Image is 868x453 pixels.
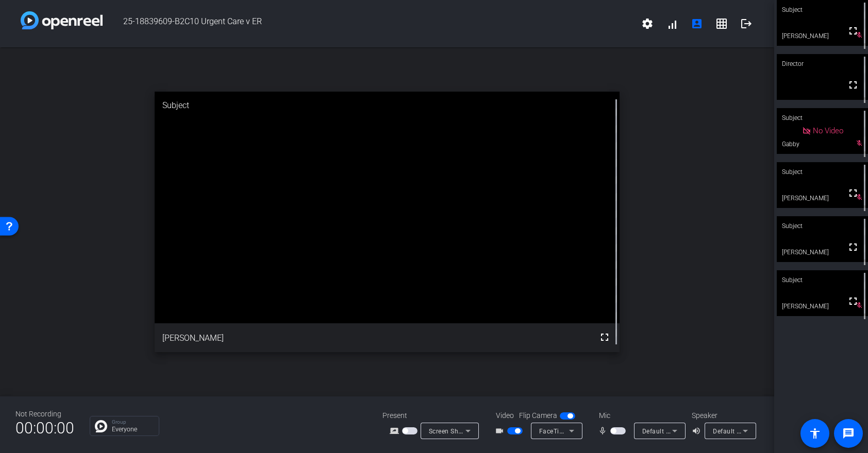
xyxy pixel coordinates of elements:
button: signal_cellular_alt [660,11,685,36]
mat-icon: fullscreen [598,331,611,343]
mat-icon: screen_share_outline [390,425,402,437]
mat-icon: mic_none [598,425,610,437]
mat-icon: settings [641,18,654,30]
mat-icon: grid_on [715,18,728,30]
mat-icon: account_box [691,18,703,30]
div: Subject [777,216,868,236]
div: Subject [777,108,868,128]
span: FaceTime HD Camera (467C:1317) [539,427,645,435]
img: Chat Icon [95,420,107,432]
mat-icon: fullscreen [847,187,859,199]
mat-icon: fullscreen [847,25,859,37]
div: Subject [777,162,868,182]
span: No Video [813,126,843,135]
div: Subject [777,270,868,290]
div: Subject [155,92,619,119]
span: 25-18839609-B2C10 Urgent Care v ER [103,11,635,36]
mat-icon: videocam_outline [495,425,507,437]
span: Flip Camera [519,410,557,421]
mat-icon: fullscreen [847,79,859,91]
span: Video [496,410,514,421]
p: Group [112,420,154,425]
div: Mic [589,410,692,421]
img: white-gradient.svg [21,11,103,29]
mat-icon: logout [740,18,753,30]
mat-icon: accessibility [809,427,821,440]
mat-icon: fullscreen [847,295,859,307]
div: Present [382,410,486,421]
span: 00:00:00 [15,415,74,441]
span: Default - MacBook Pro Microphone (Built-in) [642,427,775,435]
span: Default - MacBook Pro Speakers (Built-in) [713,427,837,435]
div: Speaker [692,410,754,421]
div: Not Recording [15,409,74,420]
span: Screen Sharing [429,427,474,435]
mat-icon: message [842,427,855,440]
p: Everyone [112,426,154,432]
mat-icon: volume_up [692,425,704,437]
div: Director [777,54,868,74]
mat-icon: fullscreen [847,241,859,253]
